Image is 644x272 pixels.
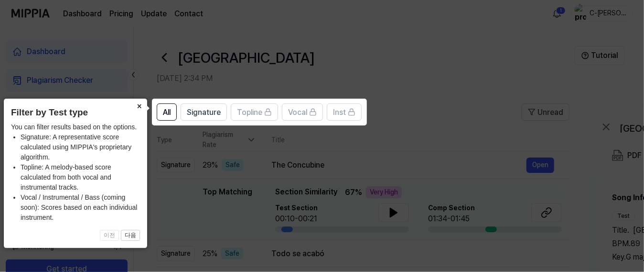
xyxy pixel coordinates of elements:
[237,107,262,118] span: Topline
[157,103,177,121] button: All
[163,107,171,118] span: All
[21,162,140,193] li: Topline: A melody-based score calculated from both vocal and instrumental tracks.
[121,230,140,241] button: 다음
[282,103,323,121] button: Vocal
[333,107,346,118] span: Inst
[21,132,140,162] li: Signature: A representative score calculated using MIPPIA's proprietary algorithm.
[288,107,307,118] span: Vocal
[231,103,278,121] button: Topline
[132,99,147,112] button: Close
[11,122,140,223] div: You can filter results based on the options.
[11,106,140,120] header: Filter by Test type
[187,107,221,118] span: Signature
[327,103,362,121] button: Inst
[181,103,227,121] button: Signature
[21,193,140,223] li: Vocal / Instrumental / Bass (coming soon): Scores based on each individual instrument.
